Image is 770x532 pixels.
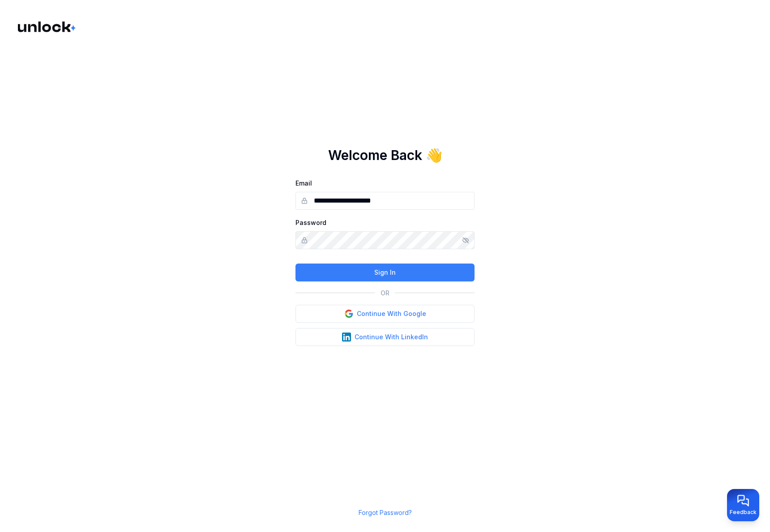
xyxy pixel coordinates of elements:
button: Sign In [295,264,475,281]
button: Show/hide password [462,237,469,244]
h1: Welcome Back 👋 [328,147,442,163]
img: Logo [18,22,77,32]
label: Password [295,219,326,226]
span: Feedback [730,509,757,516]
button: Continue With Google [295,305,475,323]
button: Provide feedback [727,489,759,521]
label: Email [295,179,312,187]
p: OR [381,289,389,298]
a: Forgot Password? [359,509,412,516]
button: Continue With LinkedIn [295,328,475,346]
